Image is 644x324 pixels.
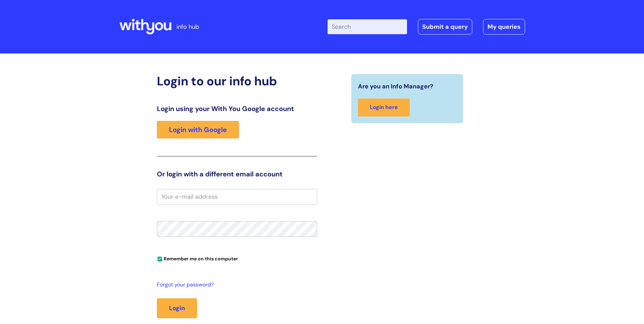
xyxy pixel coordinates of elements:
[157,298,197,318] button: Login
[483,19,525,35] a: My queries
[157,189,317,204] input: Your e-mail address
[158,257,162,261] input: Remember me on this computer
[157,253,317,264] div: You can uncheck this option if you're logging in from a shared device
[358,81,433,92] span: Are you an Info Manager?
[157,280,314,290] a: Forgot your password?
[157,254,238,262] label: Remember me on this computer
[157,105,317,113] h3: Login using your With You Google account
[418,19,472,35] a: Submit a query
[328,19,407,34] input: Search
[358,99,410,116] a: Login here
[157,121,239,138] a: Login with Google
[157,170,317,178] h3: Or login with a different email account
[176,21,199,32] p: info hub
[157,74,317,88] h2: Login to our info hub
